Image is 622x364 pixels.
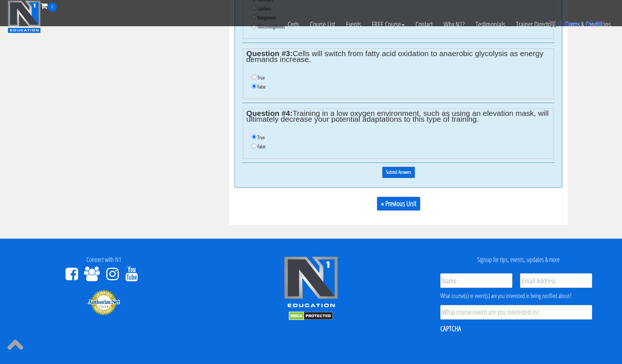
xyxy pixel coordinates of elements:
[284,256,338,310] img: n1-edu-logo
[289,312,333,320] img: DMCA.com Protection Status
[377,197,420,211] a: « Previous Unit
[438,12,470,37] a: Why N1?
[511,12,560,37] a: Trainer Directory
[257,75,265,81] label: True
[382,167,415,178] input: Submit Answers
[304,12,340,37] a: Course List
[440,324,461,333] label: CAPTCHA
[246,51,550,62] legend: Cells will switch from fatty acid oxidation to anaerobic glycolysis as energy demands increase.
[257,144,265,149] label: False
[282,12,304,37] a: Certs
[246,110,550,122] legend: Training in a low oxygen environment, such as using an elevation mask, will ultimately decrease y...
[257,84,265,90] label: False
[8,0,41,33] img: n1-education
[560,12,616,37] a: Terms & Conditions
[257,134,265,140] label: True
[410,12,438,37] a: Contact
[440,273,512,288] input: Name
[564,20,583,28] span: items:
[586,20,590,28] span: $
[440,291,592,300] div: What course(s) or event(s) are you interested in being notified about?
[586,20,604,28] bdi: 0.00
[420,256,617,263] h4: Signup for tips, events, updates & more
[41,1,57,11] a: 0
[520,273,592,288] input: Email Address
[87,289,120,316] img: Authorize.Net Merchant - Click to Verify
[246,109,292,117] strong: Question #4:
[440,305,592,320] input: What course/event are you interested in?
[366,12,410,37] a: FREE Course
[549,20,604,28] a: 0 items: $0.00
[48,3,57,12] span: 0
[340,12,366,37] a: Events
[558,20,562,28] span: 0
[549,20,556,27] img: icon11.png
[246,49,292,58] strong: Question #3:
[470,12,511,37] a: Testimonials
[5,256,202,263] h4: Connect with N1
